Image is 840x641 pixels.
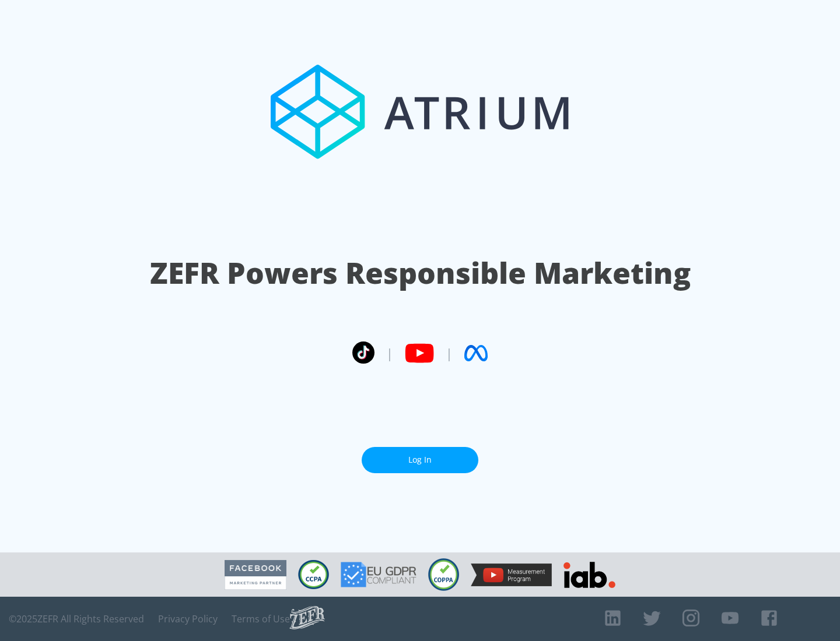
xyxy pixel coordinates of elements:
h1: ZEFR Powers Responsible Marketing [150,253,691,293]
img: Facebook Marketing Partner [225,560,286,590]
img: GDPR Compliant [341,562,416,587]
img: YouTube Measurement Program [471,563,552,586]
span: | [446,344,453,362]
img: CCPA Compliant [298,560,329,589]
span: | [386,344,393,362]
a: Privacy Policy [158,613,218,625]
span: © 2025 ZEFR All Rights Reserved [9,613,144,625]
img: IAB [563,562,615,588]
img: COPPA Compliant [428,558,459,591]
a: Log In [362,447,478,473]
a: Terms of Use [232,613,290,625]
